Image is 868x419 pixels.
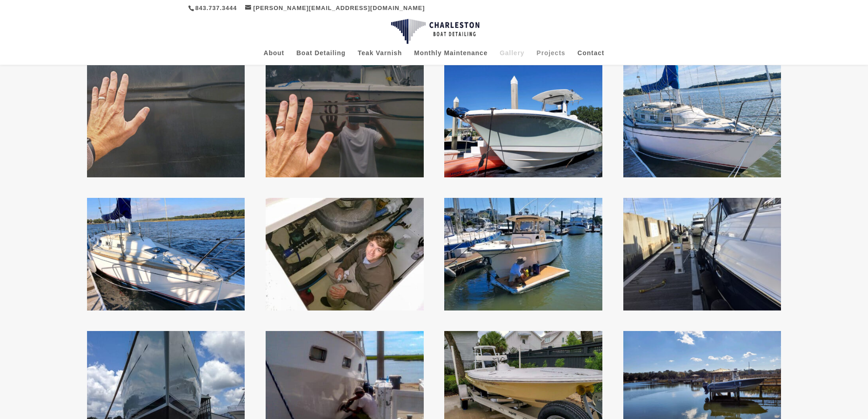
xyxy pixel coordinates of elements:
[266,198,424,310] img: engine room cleaning
[264,50,284,65] a: About
[87,198,245,310] img: Tartan Sailboat After Deep Cleaning in Wadmalaw Gallery
[537,50,565,65] a: Projects
[414,50,488,65] a: Monthly Maintenance
[444,198,602,310] img: hull buffing in water
[195,5,237,11] a: 843.737.3444
[623,65,781,177] img: Tartan Sailboat Before Deep Cleaning Wadmalaw Gallery
[391,19,479,44] img: Charleston Boat Detailing
[296,50,345,65] a: Boat Detailing
[623,198,781,310] img: detail charleston city marina
[87,65,245,177] img: Black Hull Oxidized - Before Buffing
[266,65,424,177] img: black hull after buffing
[358,50,402,65] a: Teak Varnish
[500,50,524,65] a: Gallery
[444,65,602,177] img: Monthly Maintenance Cleaning Edgewater on Isle of Palms Gallery
[577,50,604,65] a: Contact
[245,5,425,11] a: [PERSON_NAME][EMAIL_ADDRESS][DOMAIN_NAME]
